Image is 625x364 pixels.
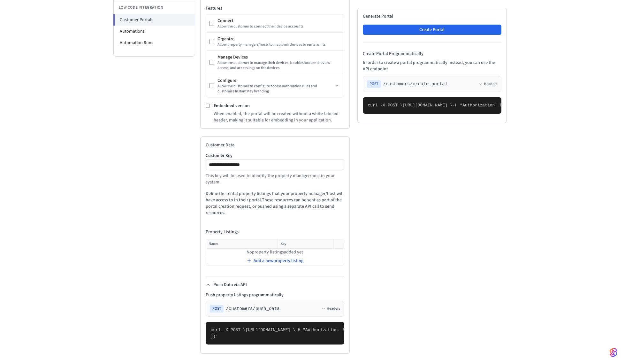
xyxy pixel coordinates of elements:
button: Create Portal [363,25,501,35]
li: Customer Portals [113,14,195,26]
li: Automation Runs [114,37,195,49]
p: In order to create a portal programmatically instead, you can use the API endpoint [363,59,501,72]
button: Headers [479,81,497,87]
label: Customer Key [206,153,344,158]
th: Key [278,239,334,249]
li: Low Code Integration [114,1,195,14]
label: Embedded version [214,103,250,109]
span: -H "Authorization: Bearer seam_api_key_123456" \ [295,328,415,332]
div: Connect [217,18,341,24]
h4: Push property listings programmatically [206,292,344,298]
div: Allow the customer to manage their devices, troubleshoot and review access, and access logs on th... [217,60,341,71]
span: POST [367,80,381,88]
div: Manage Devices [217,54,341,60]
p: This key will be used to identify the property manager/host in your system. [206,173,344,185]
img: SeamLogoGradient.69752ec5.svg [610,347,617,358]
h4: Create Portal Programmatically [363,50,501,57]
div: Organize [217,36,341,42]
h2: Customer Data [206,142,344,148]
p: When enabled, the portal will be created without a white-labeled header, making it suitable for e... [214,111,344,123]
span: -H "Authorization: Bearer seam_api_key_123456" \ [453,103,572,108]
td: No property listings added yet [206,249,344,256]
div: Allow property managers/hosts to map their devices to rental units [217,42,341,47]
h2: Generate Portal [363,13,501,19]
span: }' [213,334,218,339]
span: curl -X POST \ [211,328,246,332]
span: [URL][DOMAIN_NAME] \ [246,328,295,332]
li: Automations [114,26,195,37]
span: /customers/create_portal [383,81,448,87]
span: POST [210,305,224,313]
th: Name [206,239,278,249]
h4: Property Listings [206,229,344,235]
div: Configure [217,77,333,84]
div: Allow the customer to connect their device accounts [217,24,341,29]
h3: Features [206,5,344,12]
span: ] [211,334,213,339]
div: Allow the customer to configure access automation rules and customize Instant Key branding [217,84,333,94]
button: Headers [322,306,340,311]
span: Add a new property listing [254,258,303,264]
span: /customers/push_data [226,306,280,312]
button: Push Data via API [206,282,247,288]
p: Define the rental property listings that your property manager/host will have access to in their ... [206,190,344,216]
span: curl -X POST \ [368,103,403,108]
span: [URL][DOMAIN_NAME] \ [403,103,453,108]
